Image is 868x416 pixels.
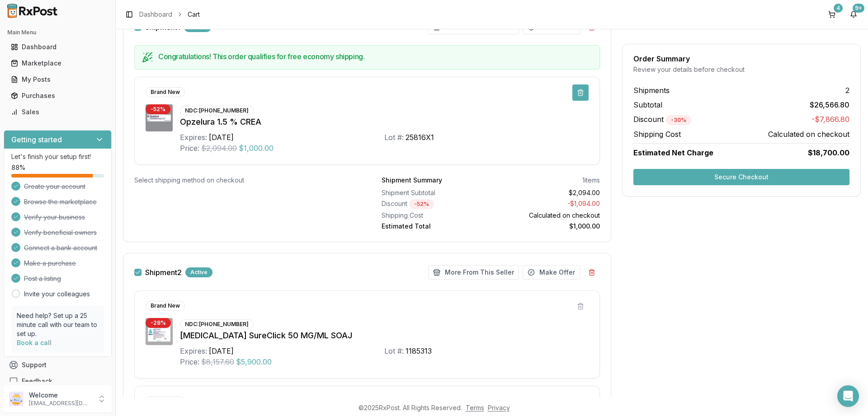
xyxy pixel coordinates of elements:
a: Dashboard [7,39,108,55]
div: Price: [180,143,199,154]
div: Order Summary [633,55,849,62]
a: Marketplace [7,55,108,71]
button: Feedback [4,373,112,389]
span: $5,900.00 [236,356,272,367]
div: - 52 % [146,104,170,114]
div: NDC: [PHONE_NUMBER] [180,106,254,116]
button: Marketplace [4,56,112,70]
div: Expires: [180,132,207,143]
img: Opzelura 1.5 % CREA [146,104,173,131]
div: Active [185,267,212,277]
span: $8,157.60 [201,356,234,367]
a: My Posts [7,71,108,88]
a: Dashboard [139,10,172,19]
span: -$7,866.80 [811,114,849,125]
div: Brand New [146,396,185,406]
span: Make Offer [539,268,575,277]
label: Shipment 1 [145,23,180,31]
span: 88 % [11,163,25,172]
div: Dashboard [11,42,104,51]
div: - 52 % [409,199,434,209]
a: Terms [466,404,484,411]
button: Purchases [4,89,112,103]
span: Calculated on checkout [768,129,849,140]
span: $26,566.80 [810,99,849,110]
div: Brand New [146,301,185,311]
a: Purchases [7,88,108,104]
div: Lot #: [384,132,404,143]
div: 4 [834,4,843,13]
div: - 30 % [666,115,691,125]
div: - $1,094.00 [495,199,600,209]
button: 4 [825,7,839,22]
span: 2 [845,85,849,96]
button: More From This Seller [428,265,519,280]
img: Enbrel SureClick 50 MG/ML SOAJ [146,318,173,345]
div: Purchases [11,91,104,100]
div: Expires: [180,346,207,356]
div: Discount [382,199,487,209]
h3: Getting started [11,134,62,145]
h2: Main Menu [7,29,108,36]
div: Open Intercom Messenger [837,385,859,407]
p: Need help? Set up a 25 minute call with our team to set up. [17,311,99,338]
span: $1,000.00 [239,143,274,154]
span: $2,094.00 [201,143,237,154]
h5: Congratulations! This order qualifies for free economy shipping. [158,53,592,60]
p: Let's finish your setup first! [11,152,104,161]
span: Shipments [633,85,670,96]
span: Verify your business [24,213,85,222]
div: Lot #: [384,346,404,356]
label: Shipment 2 [145,269,182,276]
div: [DATE] [209,346,234,356]
a: Privacy [488,404,510,411]
div: $2,094.00 [495,188,600,197]
nav: breadcrumb [139,10,200,19]
span: Subtotal [633,99,662,110]
div: Calculated on checkout [495,211,600,220]
img: User avatar [9,392,24,406]
div: Sales [11,108,104,117]
div: Review your details before checkout [633,65,849,74]
button: Dashboard [4,40,112,54]
div: - 28 % [146,318,171,328]
span: Post a listing [24,274,61,283]
img: RxPost Logo [4,4,61,18]
div: My Posts [11,75,104,84]
span: Discount [633,115,691,124]
div: 1185313 [406,346,432,356]
span: Browse the marketplace [24,197,97,206]
span: Shipping Cost [633,129,681,140]
div: 1 items [582,176,600,185]
div: Estimated Total [382,222,487,231]
button: 9+ [846,7,861,22]
span: Connect a bank account [24,243,97,252]
span: Make a purchase [24,259,76,268]
div: Shipment Summary [382,176,442,185]
p: [EMAIL_ADDRESS][DOMAIN_NAME] [29,400,92,407]
button: Sales [4,105,112,119]
button: My Posts [4,72,112,87]
div: [DATE] [209,132,234,143]
a: Book a call [17,339,52,346]
div: Shipping Cost [382,211,487,220]
span: Create your account [24,182,85,191]
span: $18,700.00 [808,147,849,158]
a: Invite your colleagues [24,290,90,299]
div: Price: [180,356,199,367]
span: Cart [188,10,200,19]
div: Opzelura 1.5 % CREA [180,116,589,128]
div: Select shipping method on checkout [134,176,353,185]
div: Brand New [146,87,185,97]
button: Make Offer [523,265,580,280]
button: Support [4,357,112,373]
div: NDC: [PHONE_NUMBER] [180,319,254,329]
div: 25816X1 [406,132,434,143]
span: Verify beneficial owners [24,228,97,237]
p: Welcome [29,391,92,400]
span: Estimated Net Charge [633,148,713,157]
button: Secure Checkout [633,169,849,185]
span: Feedback [22,377,52,386]
div: 9+ [853,4,864,13]
div: $1,000.00 [495,222,600,231]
